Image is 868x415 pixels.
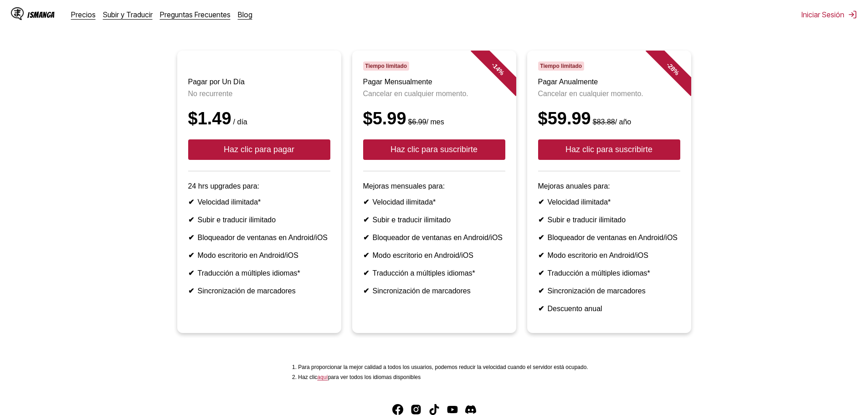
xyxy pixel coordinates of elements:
p: No recurrente [188,90,330,98]
b: ✔ [538,251,544,259]
p: 24 hrs upgrades para: [188,182,330,190]
b: ✔ [363,234,369,241]
p: Cancelar en cualquier momento. [538,90,680,98]
li: Sincronización de marcadores [538,287,680,295]
b: ✔ [188,287,194,295]
b: ✔ [363,216,369,224]
li: Modo escritorio en Android/iOS [538,251,680,260]
div: IsManga [27,10,55,19]
b: ✔ [538,234,544,241]
div: $5.99 [363,109,505,128]
li: Velocidad ilimitada* [363,198,505,206]
a: Discord [465,404,476,415]
a: IsManga LogoIsManga [11,7,71,22]
li: Traducción a múltiples idiomas* [538,269,680,277]
button: Haz clic para suscribirte [363,139,505,160]
li: Para proporcionar la mejor calidad a todos los usuarios, podemos reducir la velocidad cuando el s... [298,364,588,370]
img: IsManga Discord [465,404,476,415]
div: - 28 % [645,41,700,96]
a: Subir y Traducir [103,10,153,19]
a: Available languages [317,374,328,380]
p: Mejoras mensuales para: [363,182,505,190]
a: Facebook [392,404,403,415]
img: Sign out [848,10,857,19]
b: ✔ [363,269,369,277]
b: ✔ [188,216,194,224]
b: ✔ [188,234,194,241]
b: ✔ [538,305,544,313]
button: Haz clic para pagar [188,139,330,160]
span: Tiempo limitado [538,61,584,71]
div: $1.49 [188,109,330,128]
a: TikTok [429,404,440,415]
li: Descuento anual [538,304,680,313]
a: Instagram [411,404,421,415]
li: Traducción a múltiples idiomas* [188,269,330,277]
s: $6.99 [408,118,426,126]
li: Bloqueador de ventanas en Android/iOS [538,233,680,242]
b: ✔ [363,251,369,259]
img: IsManga TikTok [429,404,440,415]
li: Haz clic para ver todos los idiomas disponibles [298,374,588,380]
li: Subir e traducir ilimitado [538,215,680,224]
a: Preguntas Frecuentes [160,10,231,19]
div: $59.99 [538,109,680,128]
img: IsManga Logo [11,7,24,20]
b: ✔ [363,287,369,295]
img: IsManga YouTube [447,404,458,415]
b: ✔ [538,269,544,277]
img: IsManga Instagram [411,404,421,415]
li: Velocidad ilimitada* [538,198,680,206]
img: IsManga Facebook [392,404,403,415]
button: Haz clic para suscribirte [538,139,680,160]
li: Sincronización de marcadores [188,287,330,295]
small: / año [591,118,632,126]
small: / día [231,118,247,126]
button: Iniciar Sesión [801,10,857,19]
p: Cancelar en cualquier momento. [363,90,505,98]
span: Tiempo limitado [363,61,409,71]
small: / mes [406,118,444,126]
a: Precios [71,10,96,19]
li: Bloqueador de ventanas en Android/iOS [363,233,505,242]
a: Youtube [447,404,458,415]
p: Mejoras anuales para: [538,182,680,190]
h3: Pagar Mensualmente [363,78,505,86]
li: Velocidad ilimitada* [188,198,330,206]
div: - 14 % [470,41,525,96]
b: ✔ [363,198,369,206]
b: ✔ [188,198,194,206]
li: Traducción a múltiples idiomas* [363,269,505,277]
li: Subir e traducir ilimitado [188,215,330,224]
a: Blog [238,10,252,19]
b: ✔ [188,269,194,277]
b: ✔ [538,216,544,224]
b: ✔ [538,198,544,206]
li: Modo escritorio en Android/iOS [363,251,505,260]
li: Bloqueador de ventanas en Android/iOS [188,233,330,242]
li: Sincronización de marcadores [363,287,505,295]
li: Subir e traducir ilimitado [363,215,505,224]
li: Modo escritorio en Android/iOS [188,251,330,260]
b: ✔ [538,287,544,295]
s: $83.88 [593,118,615,126]
h3: Pagar por Un Día [188,78,330,86]
h3: Pagar Anualmente [538,78,680,86]
b: ✔ [188,251,194,259]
